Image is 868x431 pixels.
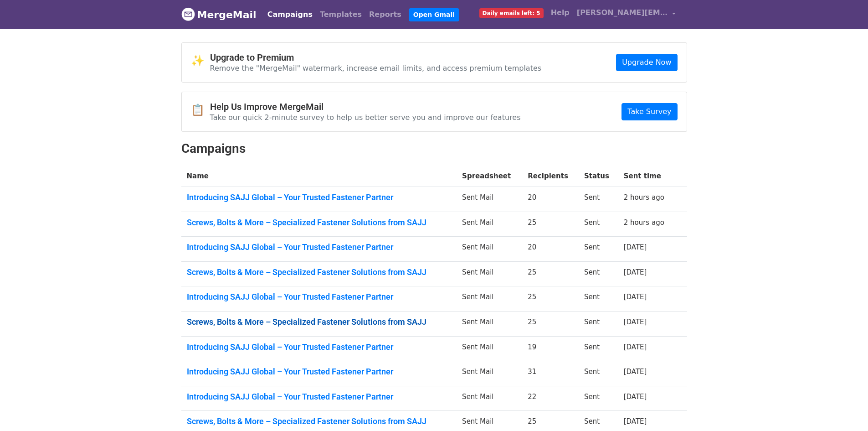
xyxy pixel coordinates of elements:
[187,392,452,402] a: Introducing SAJJ Global – Your Trusted Fastener Partner
[573,4,680,25] a: [PERSON_NAME][EMAIL_ADDRESS][DOMAIN_NAME]
[579,386,618,411] td: Sent
[579,261,618,286] td: Sent
[522,237,579,262] td: 20
[187,416,452,426] a: Screws, Bolts & More – Specialized Fastener Solutions from SAJJ
[579,286,618,312] td: Sent
[457,166,522,187] th: Spreadsheet
[457,361,522,386] td: Sent Mail
[616,54,677,71] a: Upgrade Now
[457,237,522,262] td: Sent Mail
[579,187,618,212] td: Sent
[210,113,521,122] p: Take our quick 2-minute survey to help us better serve you and improve our features
[187,218,452,228] a: Screws, Bolts & More – Specialized Fastener Solutions from SAJJ
[579,237,618,262] td: Sent
[457,286,522,312] td: Sent Mail
[577,7,668,18] span: [PERSON_NAME][EMAIL_ADDRESS][DOMAIN_NAME]
[457,386,522,411] td: Sent Mail
[522,336,579,361] td: 19
[624,218,664,227] a: 2 hours ago
[624,243,647,251] a: [DATE]
[187,292,452,302] a: Introducing SAJJ Global – Your Trusted Fastener Partner
[522,312,579,337] td: 25
[624,318,647,326] a: [DATE]
[187,192,452,203] a: Introducing SAJJ Global – Your Trusted Fastener Partner
[187,242,452,252] a: Introducing SAJJ Global – Your Trusted Fastener Partner
[624,193,664,202] a: 2 hours ago
[210,63,542,73] p: Remove the "MergeMail" watermark, increase email limits, and access premium templates
[210,52,542,63] h4: Upgrade to Premium
[479,8,544,18] span: Daily emails left: 5
[187,317,452,327] a: Screws, Bolts & More – Specialized Fastener Solutions from SAJJ
[457,187,522,212] td: Sent Mail
[191,104,210,117] span: 📋
[457,312,522,337] td: Sent Mail
[624,368,647,376] a: [DATE]
[624,268,647,276] a: [DATE]
[522,212,579,237] td: 25
[579,336,618,361] td: Sent
[457,212,522,237] td: Sent Mail
[547,4,573,22] a: Help
[522,187,579,212] td: 20
[624,343,647,351] a: [DATE]
[181,141,687,156] h2: Campaigns
[822,387,868,431] iframe: Chat Widget
[579,212,618,237] td: Sent
[822,387,868,431] div: 聊天小工具
[522,166,579,187] th: Recipients
[579,312,618,337] td: Sent
[457,336,522,361] td: Sent Mail
[579,361,618,386] td: Sent
[264,5,316,24] a: Campaigns
[365,5,405,24] a: Reports
[210,101,521,112] h4: Help Us Improve MergeMail
[316,5,365,24] a: Templates
[409,8,459,21] a: Open Gmail
[181,7,195,21] img: MergeMail logo
[457,261,522,286] td: Sent Mail
[187,342,452,352] a: Introducing SAJJ Global – Your Trusted Fastener Partner
[522,261,579,286] td: 25
[522,386,579,411] td: 22
[522,361,579,386] td: 31
[181,5,257,24] a: MergeMail
[579,166,618,187] th: Status
[522,286,579,312] td: 25
[187,367,452,377] a: Introducing SAJJ Global – Your Trusted Fastener Partner
[476,4,547,22] a: Daily emails left: 5
[181,166,457,187] th: Name
[624,393,647,401] a: [DATE]
[187,267,452,277] a: Screws, Bolts & More – Specialized Fastener Solutions from SAJJ
[624,293,647,301] a: [DATE]
[191,54,210,68] span: ✨
[621,103,677,120] a: Take Survey
[624,417,647,426] a: [DATE]
[618,166,675,187] th: Sent time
